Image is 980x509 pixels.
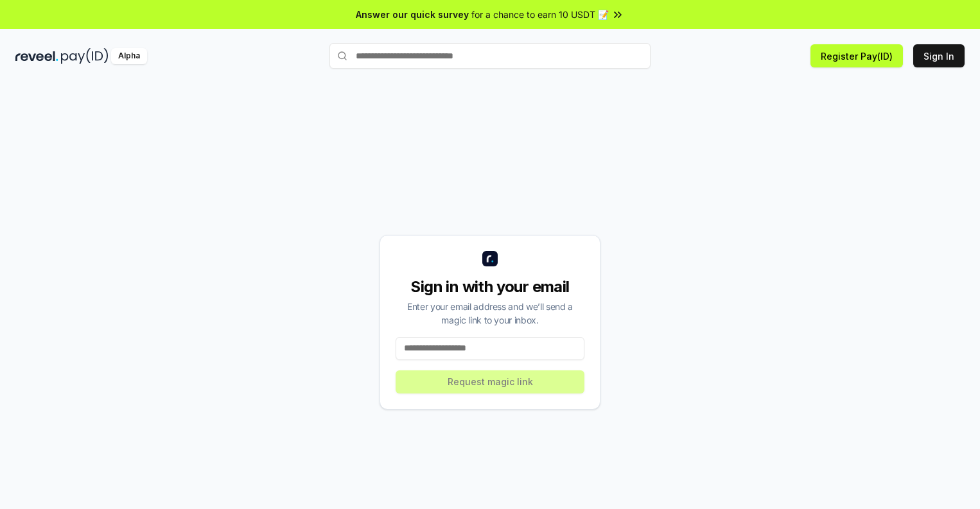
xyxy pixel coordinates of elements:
img: reveel_dark [15,48,58,64]
button: Register Pay(ID) [810,44,903,67]
div: Alpha [111,48,147,64]
button: Sign In [913,44,965,67]
span: Answer our quick survey [356,8,469,21]
img: logo_small [482,251,498,266]
div: Sign in with your email [396,277,584,297]
img: pay_id [61,48,109,64]
span: for a chance to earn 10 USDT 📝 [471,8,609,21]
div: Enter your email address and we’ll send a magic link to your inbox. [396,300,584,327]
